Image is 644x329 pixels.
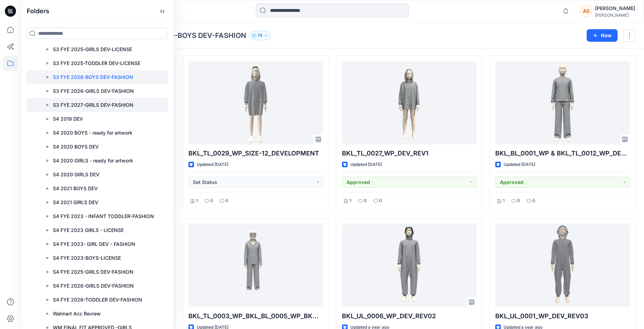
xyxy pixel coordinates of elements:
[595,13,635,18] div: [PERSON_NAME]
[210,197,213,204] p: 0
[495,61,630,144] a: BKL_BL_0001_WP & BKL_TL_0012_WP_DEV_REV2
[196,197,198,204] p: 1
[342,311,476,321] p: BKL_UL_0006_WP_DEV_REV02
[53,115,83,123] p: S4 2019 DEV
[587,29,618,42] button: New
[258,32,262,39] p: 74
[53,282,134,290] p: S4 FYE 2026-GIRLS DEV-FASHION
[364,197,367,204] p: 0
[517,197,520,204] p: 0
[379,197,382,204] p: 0
[532,197,535,204] p: 0
[53,73,133,81] p: S3 FYE 2026-BOYS DEV-FASHION
[504,161,535,168] p: Updated [DATE]
[226,197,228,204] p: 0
[53,268,133,276] p: S4 FYE 2025-GIRLS DEV-FASHION
[53,143,99,151] p: S4 2020 BOYS DEV
[188,149,323,158] p: BKL_TL_0029_WP_SIZE-12_DEVELOPMENT
[249,31,271,40] button: 74
[188,311,323,321] p: BKL_TL_0003_WP_BKL_BL_0005_WP_BKN_AC_0001_WP_DEV_REV01
[53,87,134,95] p: S3 FYE 2026-GIRLS DEV-FASHION
[350,161,382,168] p: Updated [DATE]
[53,226,124,234] p: S4 FYE 2023 GIRLS - LICENSE
[53,310,101,318] p: Walmart Acc Review
[53,170,99,179] p: S4 2020 GIRLS DEV
[53,45,132,54] p: S3 FYE 2025-GIRLS DEV-LICENSE
[53,184,98,193] p: S4 2021 BOYS DEV
[495,311,630,321] p: BKL_UL_0001_WP_DEV_REV03
[503,197,505,204] p: 1
[53,240,135,248] p: S4 FYE 2023- GIRL DEV - FASHION
[580,5,592,17] div: AS
[342,224,476,307] a: BKL_UL_0006_WP_DEV_REV02
[495,149,630,158] p: BKL_BL_0001_WP & BKL_TL_0012_WP_DEV_REV2
[53,254,121,262] p: S4 FYE 2023-BOYS-LICENSE
[342,149,476,158] p: BKL_TL_0027_WP_DEV_REV1
[197,161,228,168] p: Updated [DATE]
[53,212,154,220] p: S4 FYE 2023 - INFANT TODDLER-FASHION
[350,197,351,204] p: 1
[53,198,98,207] p: S4 2021 GIRLS DEV
[53,157,133,165] p: S4 2020 GIRLS - ready for artwork
[188,224,323,307] a: BKL_TL_0003_WP_BKL_BL_0005_WP_BKN_AC_0001_WP_DEV_REV01
[131,31,246,40] p: S3 FYE 2026-BOYS DEV-FASHION
[53,59,140,67] p: S3 FYE 2025-TODDLER DEV-LICENSE
[188,61,323,144] a: BKL_TL_0029_WP_SIZE-12_DEVELOPMENT
[53,296,142,304] p: S4 FYE 2026-TODDLER DEV-FASHION
[53,129,132,137] p: S4 2020 BOYS - ready for artwork
[495,224,630,307] a: BKL_UL_0001_WP_DEV_REV03
[342,61,476,144] a: BKL_TL_0027_WP_DEV_REV1
[53,101,133,109] p: S3 FYE 2027-GIRLS DEV-FASHION
[595,4,635,13] div: [PERSON_NAME]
